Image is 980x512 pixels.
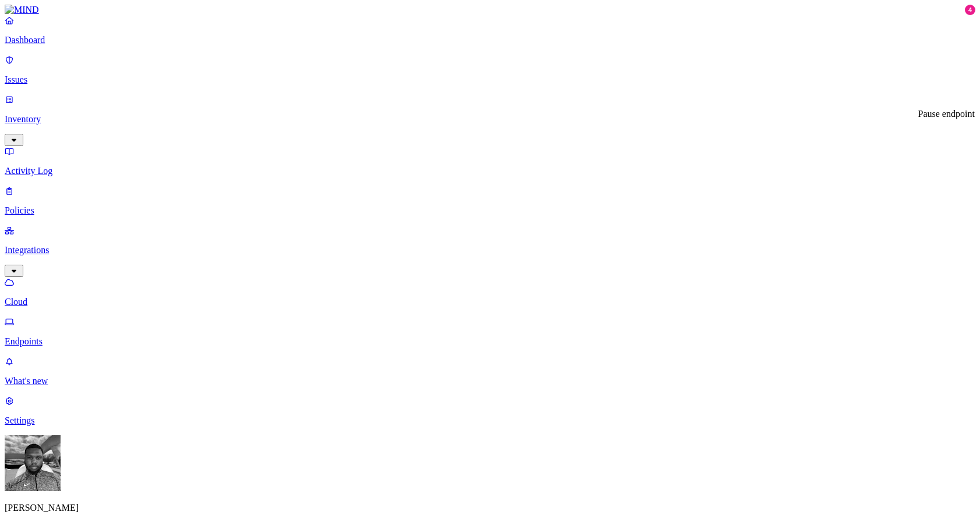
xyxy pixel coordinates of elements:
[965,5,975,15] div: 4
[5,35,975,45] p: Dashboard
[5,376,975,386] p: What's new
[5,415,975,426] p: Settings
[5,336,975,347] p: Endpoints
[5,15,975,45] a: Dashboard
[5,186,975,216] a: Policies
[5,166,975,176] p: Activity Log
[5,277,975,307] a: Cloud
[5,356,975,386] a: What's new
[5,55,975,85] a: Issues
[5,5,975,15] a: MIND
[5,74,975,85] p: Issues
[5,225,975,275] a: Integrations
[5,205,975,216] p: Policies
[5,94,975,144] a: Inventory
[5,297,975,307] p: Cloud
[5,317,975,347] a: Endpoints
[918,109,975,119] div: Pause endpoint
[5,435,61,491] img: Cameron White
[5,114,975,125] p: Inventory
[5,396,975,426] a: Settings
[5,146,975,176] a: Activity Log
[5,245,975,255] p: Integrations
[5,5,39,15] img: MIND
